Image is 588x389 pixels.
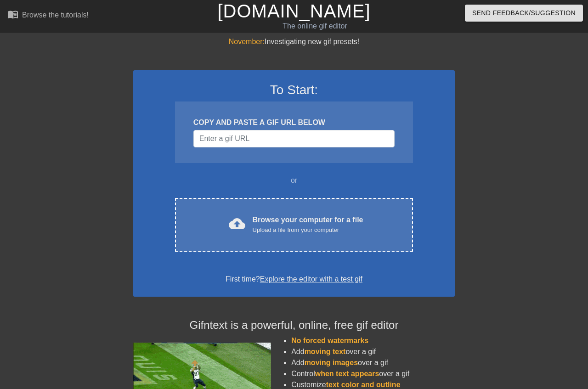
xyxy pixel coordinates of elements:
span: No forced watermarks [291,337,368,344]
span: when text appears [315,370,379,378]
span: November: [229,38,265,45]
span: moving text [305,348,346,355]
a: Browse the tutorials! [7,9,89,23]
a: Explore the editor with a test gif [260,275,362,283]
span: cloud_upload [229,215,245,232]
li: Control over a gif [291,368,455,379]
span: menu_book [7,9,18,20]
div: First time? [145,274,443,285]
div: Investigating new gif presets! [133,36,455,47]
h4: Gifntext is a powerful, online, free gif editor [133,319,455,332]
button: Send Feedback/Suggestion [465,5,583,22]
span: text color and outline [326,381,401,389]
input: Username [193,130,395,147]
div: The online gif editor [201,21,430,32]
span: moving images [305,359,358,366]
li: Add over a gif [291,346,455,357]
li: Add over a gif [291,357,455,368]
span: Send Feedback/Suggestion [472,7,576,19]
h3: To Start: [145,82,443,98]
div: Browse the tutorials! [22,11,89,19]
div: Upload a file from your computer [253,226,363,235]
a: [DOMAIN_NAME] [217,1,370,21]
div: Browse your computer for a file [253,214,363,235]
div: COPY AND PASTE A GIF URL BELOW [193,117,395,128]
div: or [157,175,431,186]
